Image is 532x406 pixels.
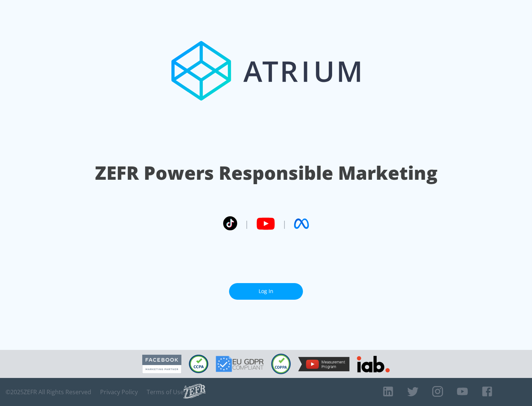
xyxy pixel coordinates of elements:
span: © 2025 ZEFR All Rights Reserved [6,388,91,396]
img: CCPA Compliant [189,355,208,373]
a: Log In [229,283,303,300]
span: | [245,218,249,229]
img: IAB [357,356,390,372]
a: Privacy Policy [100,388,138,396]
img: COPPA Compliant [271,354,291,374]
a: Terms of Use [147,388,184,396]
h1: ZEFR Powers Responsible Marketing [95,160,437,186]
img: GDPR Compliant [216,356,264,372]
span: | [282,218,287,229]
img: YouTube Measurement Program [298,357,349,371]
img: Facebook Marketing Partner [142,355,181,374]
